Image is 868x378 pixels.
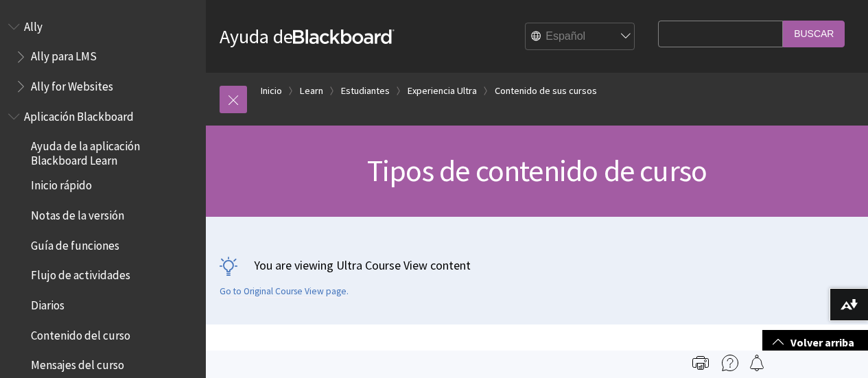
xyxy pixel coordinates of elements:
input: Buscar [783,21,845,47]
select: Site Language Selector [526,23,635,51]
img: Follow this page [749,355,765,371]
span: Inicio rápido [31,174,92,193]
span: Flujo de actividades [31,264,130,283]
span: Diarios [31,294,64,312]
span: Guía de funciones [31,234,119,252]
span: Aplicación Blackboard [24,105,134,123]
a: Experiencia Ultra [408,82,477,99]
span: Contenido del curso [31,324,130,342]
span: Ayuda de la aplicación Blackboard Learn [31,135,196,167]
span: Ally for Websites [31,75,113,93]
a: Estudiantes [341,82,390,99]
a: Learn [300,82,323,99]
span: Ally para LMS [31,45,97,64]
img: More help [722,355,738,371]
span: Tipos de contenido de curso [367,152,707,189]
strong: Blackboard [293,29,395,44]
a: Volver arriba [762,330,868,355]
span: Notas de la versión [31,204,124,222]
a: Go to Original Course View page. [220,285,349,298]
span: Ally [24,15,43,34]
a: Ayuda deBlackboard [220,24,395,49]
img: Print [692,355,709,371]
p: You are viewing Ultra Course View content [220,257,854,274]
a: Contenido de sus cursos [495,82,597,99]
a: Inicio [261,82,282,99]
span: Mensajes del curso [31,354,124,373]
nav: Book outline for Anthology Ally Help [8,15,198,98]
